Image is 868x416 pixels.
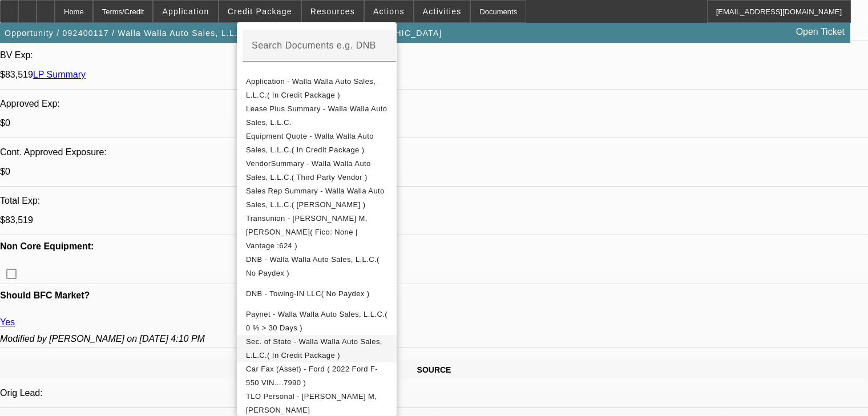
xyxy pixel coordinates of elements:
[246,337,382,360] span: Sec. of State - Walla Walla Auto Sales, L.L.C.( In Credit Package )
[237,362,397,390] button: Car Fax (Asset) - Ford ( 2022 Ford F-550 VIN....7990 )
[237,130,397,157] button: Equipment Quote - Walla Walla Auto Sales, L.L.C.( In Credit Package )
[237,75,397,102] button: Application - Walla Walla Auto Sales, L.L.C.( In Credit Package )
[237,335,397,362] button: Sec. of State - Walla Walla Auto Sales, L.L.C.( In Credit Package )
[246,104,387,127] span: Lease Plus Summary - Walla Walla Auto Sales, L.L.C.
[246,365,378,387] span: Car Fax (Asset) - Ford ( 2022 Ford F-550 VIN....7990 )
[237,157,397,184] button: VendorSummary - Walla Walla Auto Sales, L.L.C.( Third Party Vendor )
[246,289,370,298] span: DNB - Towing-IN LLC( No Paydex )
[237,102,397,130] button: Lease Plus Summary - Walla Walla Auto Sales, L.L.C.
[237,280,397,308] button: DNB - Towing-IN LLC( No Paydex )
[246,159,371,181] span: VendorSummary - Walla Walla Auto Sales, L.L.C.( Third Party Vendor )
[246,310,387,332] span: Paynet - Walla Walla Auto Sales, L.L.C.( 0 % > 30 Days )
[237,308,397,335] button: Paynet - Walla Walla Auto Sales, L.L.C.( 0 % > 30 Days )
[246,187,385,209] span: Sales Rep Summary - Walla Walla Auto Sales, L.L.C.( [PERSON_NAME] )
[252,41,376,50] mat-label: Search Documents e.g. DNB
[246,132,374,154] span: Equipment Quote - Walla Walla Auto Sales, L.L.C.( In Credit Package )
[246,392,377,414] span: TLO Personal - [PERSON_NAME] M, [PERSON_NAME]
[246,214,368,250] span: Transunion - [PERSON_NAME] M, [PERSON_NAME]( Fico: None | Vantage :624 )
[237,253,397,280] button: DNB - Walla Walla Auto Sales, L.L.C.( No Paydex )
[246,255,380,277] span: DNB - Walla Walla Auto Sales, L.L.C.( No Paydex )
[246,77,376,99] span: Application - Walla Walla Auto Sales, L.L.C.( In Credit Package )
[237,212,397,253] button: Transunion - Arreola M, Brayan( Fico: None | Vantage :624 )
[237,184,397,212] button: Sales Rep Summary - Walla Walla Auto Sales, L.L.C.( Crimmins, Evan )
